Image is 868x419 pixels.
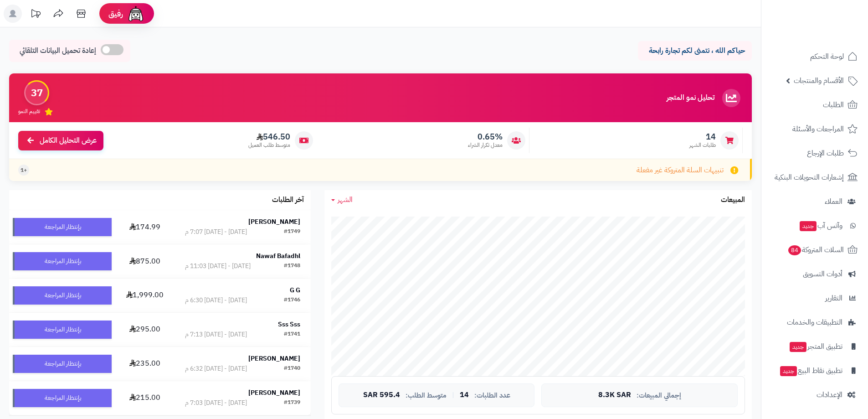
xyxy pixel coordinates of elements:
[115,381,175,415] td: 215.00
[460,391,469,399] span: 14
[823,98,844,111] span: الطلبات
[284,330,300,339] div: #1741
[468,141,503,149] span: معدل تكرار الشراء
[721,196,745,204] h3: المبيعات
[284,398,300,408] div: #1739
[24,5,47,25] a: تحديثات المنصة
[127,5,145,23] img: ai-face.png
[248,132,290,142] span: 546.50
[468,132,503,142] span: 0.65%
[248,217,300,227] strong: [PERSON_NAME]
[767,336,863,357] a: تطبيق المتجرجديد
[185,364,247,373] div: [DATE] - [DATE] 6:32 م
[13,321,112,339] div: بإنتظار المراجعة
[817,388,842,401] span: الإعدادات
[185,398,247,408] div: [DATE] - [DATE] 7:03 م
[645,46,745,56] p: حياكم الله ، نتمنى لكم تجارة رابحة
[21,166,27,174] span: +1
[775,171,844,184] span: إشعارات التحويلات البنكية
[800,221,817,231] span: جديد
[248,141,290,149] span: متوسط طلب العميل
[637,165,724,176] span: تنبيهات السلة المتروكة غير مفعلة
[598,391,631,399] span: 8.3K SAR
[284,296,300,305] div: #1746
[790,342,806,352] span: جديد
[780,366,797,376] span: جديد
[13,252,112,270] div: بإنتظار المراجعة
[794,74,844,87] span: الأقسام والمنتجات
[787,243,844,256] span: السلات المتروكة
[788,245,801,255] span: 84
[689,141,716,149] span: طلبات الشهر
[13,218,112,236] div: بإنتظار المراجعة
[825,195,842,208] span: العملاء
[13,355,112,373] div: بإنتظار المراجعة
[284,228,300,237] div: #1749
[799,219,842,232] span: وآتس آب
[452,392,454,398] span: |
[810,50,844,63] span: لوحة التحكم
[20,46,96,56] span: إعادة تحميل البيانات التلقائي
[779,364,842,377] span: تطبيق نقاط البيع
[767,191,863,212] a: العملاء
[767,287,863,309] a: التقارير
[803,268,842,280] span: أدوات التسويق
[667,94,714,102] h3: تحليل نمو المتجر
[185,262,251,271] div: [DATE] - [DATE] 11:03 م
[248,354,300,363] strong: [PERSON_NAME]
[825,292,842,305] span: التقارير
[767,142,863,164] a: طلبات الإرجاع
[792,123,844,135] span: المراجعات والأسئلة
[13,286,112,305] div: بإنتظار المراجعة
[115,313,175,347] td: 295.00
[115,244,175,278] td: 875.00
[807,147,844,160] span: طلبات الإرجاع
[767,94,863,116] a: الطلبات
[278,320,300,329] strong: Sss Sss
[18,108,40,115] span: تقييم النمو
[18,131,103,150] a: عرض التحليل الكامل
[767,263,863,285] a: أدوات التسويق
[363,391,400,399] span: 595.4 SAR
[806,24,859,43] img: logo-2.png
[767,166,863,188] a: إشعارات التحويلات البنكية
[787,316,842,329] span: التطبيقات والخدمات
[767,118,863,140] a: المراجعات والأسئلة
[789,340,842,353] span: تطبيق المتجر
[108,8,123,19] span: رفيق
[284,262,300,271] div: #1748
[767,384,863,406] a: الإعدادات
[185,330,247,339] div: [DATE] - [DATE] 7:13 م
[272,196,304,204] h3: آخر الطلبات
[284,364,300,373] div: #1740
[689,132,716,142] span: 14
[474,392,510,399] span: عدد الطلبات:
[115,279,175,312] td: 1,999.00
[338,194,353,205] span: الشهر
[637,392,681,399] span: إجمالي المبيعات:
[256,251,300,261] strong: Nawaf Bafadhl
[13,389,112,407] div: بإنتظار المراجعة
[115,347,175,381] td: 235.00
[248,388,300,398] strong: [PERSON_NAME]
[40,135,97,146] span: عرض التحليل الكامل
[290,285,300,295] strong: G G
[115,210,175,244] td: 174.99
[767,360,863,382] a: تطبيق نقاط البيعجديد
[767,215,863,237] a: وآتس آبجديد
[406,392,447,399] span: متوسط الطلب:
[767,311,863,333] a: التطبيقات والخدمات
[767,46,863,67] a: لوحة التحكم
[331,195,353,205] a: الشهر
[767,239,863,261] a: السلات المتروكة84
[185,228,247,237] div: [DATE] - [DATE] 7:07 م
[185,296,247,305] div: [DATE] - [DATE] 6:30 م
